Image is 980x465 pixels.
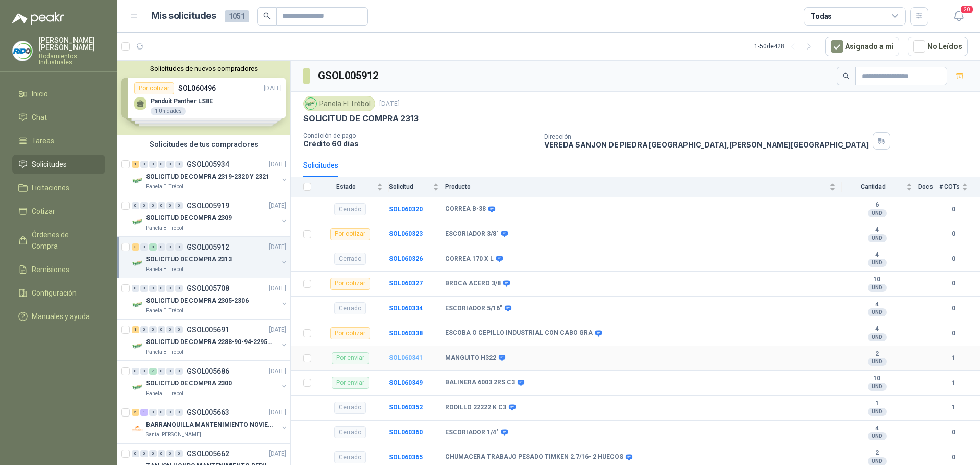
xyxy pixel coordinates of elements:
div: UND [868,308,887,316]
div: 0 [166,368,174,375]
span: Órdenes de Compra [32,229,95,252]
a: Órdenes de Compra [12,225,105,256]
p: SOLICITUD DE COMPRA 2313 [146,255,232,264]
div: 0 [140,202,148,209]
div: 0 [166,285,174,292]
h1: Mis solicitudes [151,9,216,23]
b: 4 [842,251,912,259]
div: 1 [132,326,139,333]
a: SOL060334 [389,305,423,312]
b: 10 [842,276,912,284]
div: 0 [149,409,157,416]
div: Solicitudes de nuevos compradoresPor cotizarSOL060496[DATE] Panduit Panther LS8E1 UnidadesPor cot... [117,61,290,135]
div: Por cotizar [330,278,370,290]
b: 1 [939,403,968,412]
img: Company Logo [132,216,144,228]
a: Licitaciones [12,178,105,198]
div: 0 [140,326,148,333]
p: [DATE] [269,325,286,335]
img: Company Logo [13,41,32,61]
a: SOL060323 [389,230,423,237]
div: 0 [175,326,183,333]
button: 20 [949,7,968,26]
div: 0 [149,326,157,333]
div: 0 [149,161,157,168]
p: GSOL005691 [187,326,229,333]
b: 1 [939,353,968,363]
b: 0 [939,205,968,214]
div: 0 [175,450,183,457]
b: SOL060365 [389,454,423,461]
span: search [843,72,850,80]
p: BARRANQUILLA MANTENIMIENTO NOVIEMBRE [146,420,273,430]
span: Remisiones [32,264,69,275]
a: Chat [12,108,105,127]
a: Cotizar [12,202,105,221]
a: Inicio [12,84,105,104]
div: 0 [149,202,157,209]
a: SOL060349 [389,379,423,386]
div: 0 [132,368,139,375]
div: Solicitudes [303,160,338,171]
div: 0 [158,161,165,168]
div: Todas [811,11,832,22]
h3: GSOL005912 [318,68,380,84]
p: Dirección [544,133,869,140]
div: 0 [140,450,148,457]
p: [DATE] [269,160,286,169]
a: SOL060338 [389,330,423,337]
p: Crédito 60 días [303,139,536,148]
b: 6 [842,201,912,209]
div: 3 [132,243,139,251]
a: SOL060327 [389,280,423,287]
th: Cantidad [842,177,918,197]
button: No Leídos [908,37,968,56]
p: GSOL005708 [187,285,229,292]
div: 0 [166,161,174,168]
a: 3 0 3 0 0 0 GSOL005912[DATE] Company LogoSOLICITUD DE COMPRA 2313Panela El Trébol [132,241,288,274]
p: VEREDA SANJON DE PIEDRA [GEOGRAPHIC_DATA] , [PERSON_NAME][GEOGRAPHIC_DATA] [544,140,869,149]
div: Cerrado [334,451,366,463]
a: Manuales y ayuda [12,307,105,326]
div: 0 [166,243,174,251]
b: ESCORIADOR 3/8" [445,230,499,238]
img: Company Logo [132,257,144,270]
p: SOLICITUD DE COMPRA 2288-90-94-2295-96-2301-02-04 [146,337,273,347]
div: 0 [158,368,165,375]
p: SOLICITUD DE COMPRA 2319-2320 Y 2321 [146,172,269,182]
a: 0 0 0 0 0 0 GSOL005919[DATE] Company LogoSOLICITUD DE COMPRA 2309Panela El Trébol [132,200,288,232]
img: Company Logo [132,423,144,435]
div: UND [868,383,887,391]
span: Estado [317,183,375,190]
p: GSOL005662 [187,450,229,457]
span: Solicitudes [32,159,67,170]
img: Company Logo [132,340,144,352]
div: 0 [158,202,165,209]
b: 2 [842,350,912,358]
b: 2 [842,449,912,457]
div: 0 [140,285,148,292]
p: GSOL005919 [187,202,229,209]
b: 10 [842,375,912,383]
p: [DATE] [269,284,286,293]
div: UND [868,284,887,292]
div: 0 [132,450,139,457]
div: UND [868,259,887,267]
div: 7 [149,368,157,375]
b: 0 [939,279,968,288]
p: [DATE] [269,366,286,376]
div: Panela El Trébol [303,96,375,111]
div: UND [868,209,887,217]
p: [DATE] [379,99,400,109]
span: Manuales y ayuda [32,311,90,322]
p: [DATE] [269,449,286,459]
p: Panela El Trébol [146,183,183,191]
p: Panela El Trébol [146,307,183,315]
th: Producto [445,177,842,197]
p: Panela El Trébol [146,224,183,232]
div: UND [868,432,887,440]
p: Panela El Trébol [146,389,183,398]
b: SOL060360 [389,429,423,436]
b: CORREA 170 X L [445,255,494,263]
